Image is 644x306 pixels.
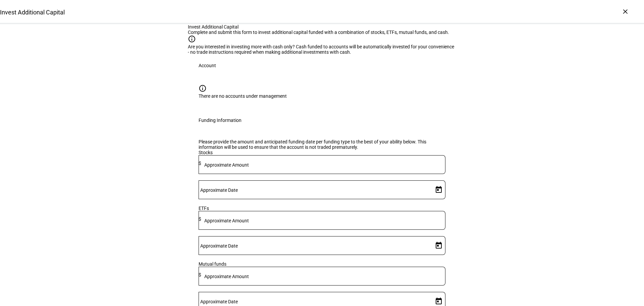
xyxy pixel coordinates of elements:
div: Account [199,63,216,68]
div: Invest Additional Capital [188,24,456,30]
mat-label: Approximate Date [200,299,238,304]
mat-label: Approximate Date [200,187,238,193]
div: Stocks [199,150,445,155]
div: Complete and submit this form to invest additional capital funded with a combination of stocks, E... [188,30,456,35]
mat-label: Approximate Amount [204,162,249,168]
div: × [620,6,631,17]
span: $ [199,161,201,166]
mat-label: Approximate Date [200,243,238,249]
span: $ [199,272,201,277]
div: Funding Information [199,118,241,123]
mat-icon: info [188,35,201,43]
div: There are no accounts under management [199,93,445,99]
button: Open calendar [432,183,445,196]
span: $ [199,216,201,222]
mat-label: Approximate Amount [204,274,249,279]
div: ETFs [199,206,445,211]
div: Please provide the amount and anticipated funding date per funding type to the best of your abili... [199,139,445,150]
div: Are you interested in investing more with cash only? Cash funded to accounts will be automaticall... [188,44,456,55]
button: Open calendar [432,239,445,252]
div: Mutual funds [199,261,445,267]
mat-label: Approximate Amount [204,218,249,223]
mat-icon: info [199,84,207,92]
